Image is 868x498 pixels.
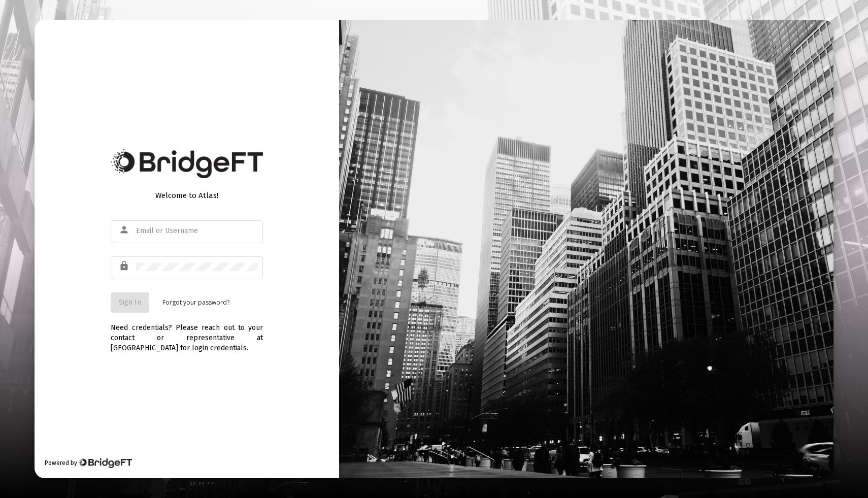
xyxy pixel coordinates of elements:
span: Sign In [119,298,141,307]
img: Bridge Financial Technology Logo [111,149,263,178]
a: Forgot your password? [162,297,229,308]
input: Email or Username [136,227,258,235]
mat-icon: lock [119,260,131,272]
img: Bridge Financial Technology Logo [78,458,131,468]
div: Welcome to Atlas! [111,190,263,201]
div: Powered by [45,458,131,468]
mat-icon: person [119,224,131,236]
button: Sign In [111,292,149,313]
div: Need credentials? Please reach out to your contact or representative at [GEOGRAPHIC_DATA] for log... [111,313,263,353]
